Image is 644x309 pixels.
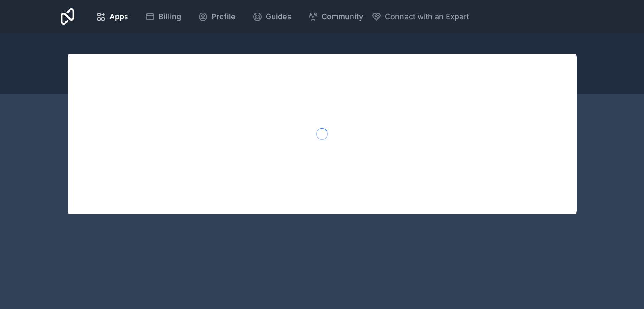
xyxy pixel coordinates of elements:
[246,8,298,26] a: Guides
[191,8,242,26] a: Profile
[371,11,469,23] button: Connect with an Expert
[385,11,469,23] span: Connect with an Expert
[138,8,188,26] a: Billing
[301,8,370,26] a: Community
[89,8,135,26] a: Apps
[109,11,128,23] span: Apps
[266,11,291,23] span: Guides
[158,11,181,23] span: Billing
[322,11,363,23] span: Community
[211,11,236,23] span: Profile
